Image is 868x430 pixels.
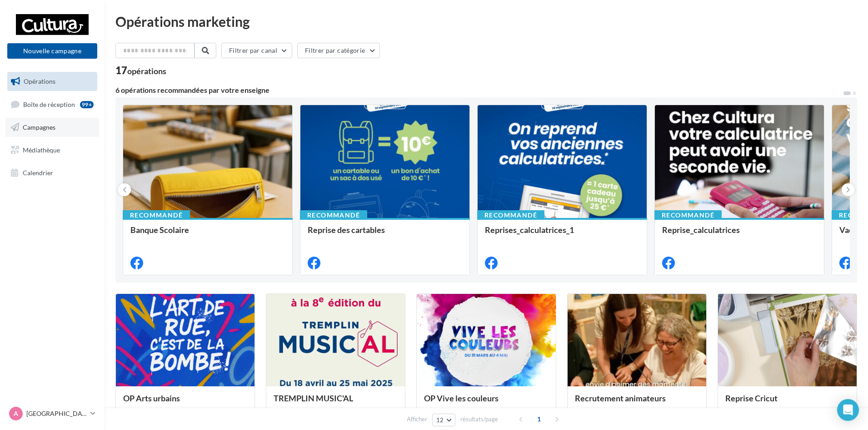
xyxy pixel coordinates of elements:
[432,414,455,426] button: 12
[308,225,385,235] span: Reprise des cartables
[837,399,859,421] div: Open Intercom Messenger
[725,393,778,403] span: Reprise Cricut
[123,210,190,220] div: Recommandé
[274,393,353,403] span: TREMPLIN MUSIC'AL
[7,405,97,422] a: A [GEOGRAPHIC_DATA]
[130,225,189,235] span: Banque Scolaire
[80,101,94,108] div: 99+
[477,210,544,220] div: Recommandé
[297,43,380,58] button: Filtrer par catégorie
[7,43,97,59] button: Nouvelle campagne
[460,415,498,424] span: résultats/page
[5,163,99,182] a: Calendrier
[424,393,499,403] span: OP Vive les couleurs
[407,415,427,424] span: Afficher
[115,15,857,28] div: Opérations marketing
[5,118,99,137] a: Campagnes
[5,141,99,160] a: Médiathèque
[221,43,292,58] button: Filtrer par canal
[123,393,180,403] span: OP Arts urbains
[485,225,574,235] span: Reprises_calculatrices_1
[5,95,99,114] a: Boîte de réception99+
[300,210,367,220] div: Recommandé
[23,123,55,131] span: Campagnes
[532,412,546,426] span: 1
[436,416,444,424] span: 12
[115,86,843,94] div: 6 opérations recommandées par votre enseigne
[662,225,740,235] span: Reprise_calculatrices
[23,146,60,154] span: Médiathèque
[26,409,87,418] p: [GEOGRAPHIC_DATA]
[654,210,722,220] div: Recommandé
[14,409,18,418] span: A
[575,393,666,403] span: Recrutement animateurs
[127,67,166,75] div: opérations
[5,72,99,91] a: Opérations
[115,66,166,76] div: 17
[24,77,55,85] span: Opérations
[23,168,53,176] span: Calendrier
[23,100,75,108] span: Boîte de réception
